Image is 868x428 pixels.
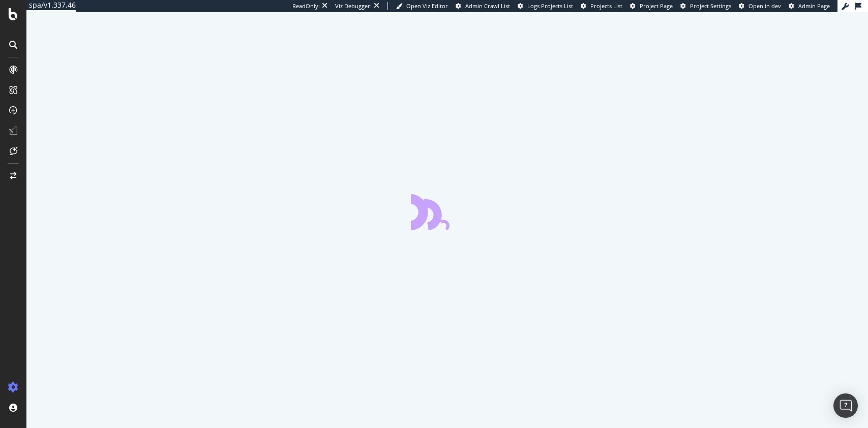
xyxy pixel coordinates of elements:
[789,2,830,10] a: Admin Page
[335,2,372,10] div: Viz Debugger:
[680,2,731,10] a: Project Settings
[739,2,781,10] a: Open in dev
[411,194,484,230] div: animation
[690,2,731,10] span: Project Settings
[798,2,830,10] span: Admin Page
[396,2,448,10] a: Open Viz Editor
[406,2,448,10] span: Open Viz Editor
[590,2,622,10] span: Projects List
[630,2,673,10] a: Project Page
[456,2,510,10] a: Admin Crawl List
[465,2,510,10] span: Admin Crawl List
[518,2,573,10] a: Logs Projects List
[581,2,622,10] a: Projects List
[527,2,573,10] span: Logs Projects List
[749,2,781,10] span: Open in dev
[833,393,858,418] div: Open Intercom Messenger
[640,2,673,10] span: Project Page
[292,2,320,10] div: ReadOnly:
